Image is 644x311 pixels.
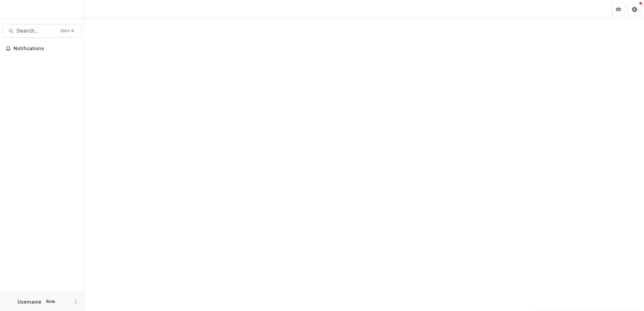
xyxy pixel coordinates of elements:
nav: breadcrumb [87,4,116,14]
span: Search... [17,28,56,34]
button: Notifications [3,43,81,54]
p: Username [18,298,41,305]
button: More [72,298,80,306]
div: Ctrl + K [59,27,75,35]
button: Partners [612,3,625,16]
button: Get Help [628,3,641,16]
button: Search... [3,24,81,38]
p: Role [44,299,57,305]
span: Notifications [13,46,78,51]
